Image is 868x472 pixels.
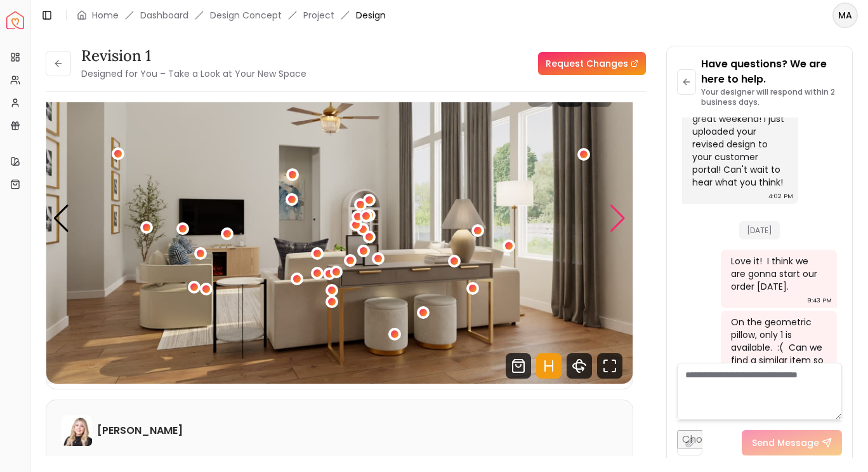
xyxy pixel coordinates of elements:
p: Have questions? We are here to help. [701,57,842,87]
a: Home [92,9,119,22]
svg: Fullscreen [597,353,622,379]
h6: [PERSON_NAME] [97,423,183,438]
a: Project [303,9,334,22]
svg: 360 View [567,353,592,379]
div: Carousel [46,53,633,384]
img: Hannah James [62,415,92,446]
li: Design Concept [210,9,282,22]
div: Next slide [609,205,626,233]
svg: Hotspots Toggle [536,353,562,379]
span: [DATE] [739,221,780,239]
div: On the geometric pillow, only 1 is available. :( Can we find a similar item so we can get 2 for t... [731,316,824,392]
p: Your designer will respond within 2 business days. [701,87,842,107]
div: Previous slide [53,205,70,233]
span: MA [834,4,857,27]
a: Request Changes [538,52,646,75]
small: Designed for You – Take a Look at Your New Space [81,67,306,80]
button: MA [832,3,858,28]
nav: breadcrumb [77,9,386,22]
a: Spacejoy [6,11,24,29]
div: 9:43 PM [807,294,832,307]
div: Hi [PERSON_NAME]! I hope you had a great weekend! I just uploaded your revised design to your cus... [692,87,786,189]
span: Design [356,9,386,22]
img: Spacejoy Logo [6,11,24,29]
svg: Shop Products from this design [506,353,531,379]
h3: Revision 1 [81,46,306,66]
img: Design Render 7 [46,53,633,384]
div: Love it! I think we are gonna start our order [DATE]. [731,255,824,293]
div: 4:02 PM [768,190,793,203]
div: 5 / 6 [46,53,633,384]
a: Dashboard [140,9,188,22]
